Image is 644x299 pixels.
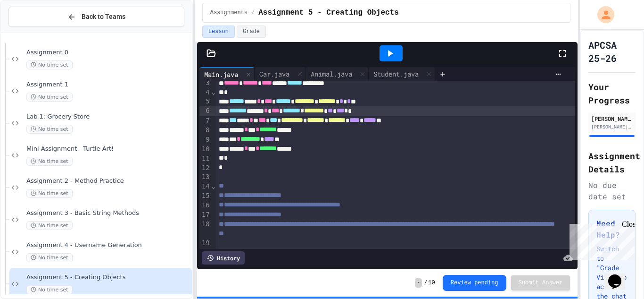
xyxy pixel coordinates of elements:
[199,163,211,173] div: 12
[199,135,211,145] div: 9
[588,179,636,202] div: No due date set
[26,285,73,294] span: No time set
[26,113,190,121] span: Lab 1: Grocery Store
[26,189,73,198] span: No time set
[443,275,506,291] button: Review pending
[604,261,635,290] iframe: chat widget
[415,278,422,288] span: -
[199,220,211,239] div: 18
[211,182,216,190] span: Fold line
[26,145,190,153] span: Mini Assignment - Turtle Art!
[588,38,636,65] h1: APCSA 25-26
[210,9,248,17] span: Assignments
[26,49,190,57] span: Assignment 0
[199,145,211,154] div: 10
[588,80,636,107] h2: Your Progress
[199,116,211,126] div: 7
[26,125,73,134] span: No time set
[369,69,423,79] div: Student.java
[306,69,357,79] div: Animal.java
[26,209,190,217] span: Assignment 3 - Basic String Methods
[596,218,627,240] h3: Need Help?
[199,97,211,106] div: 5
[26,241,190,249] span: Assignment 4 - Username Generation
[199,239,211,248] div: 19
[199,154,211,163] div: 11
[566,220,635,260] iframe: chat widget
[428,279,435,287] span: 10
[4,4,65,60] div: Chat with us now!Close
[199,126,211,135] div: 8
[199,69,243,79] div: Main.java
[202,26,235,38] button: Lesson
[591,114,633,123] div: [PERSON_NAME]
[199,106,211,116] div: 6
[251,9,255,17] span: /
[211,88,216,96] span: Fold line
[258,7,399,18] span: Assignment 5 - Creating Objects
[255,69,294,79] div: Car.java
[82,12,125,22] span: Back to Teams
[26,60,73,69] span: No time set
[202,251,245,265] div: History
[199,201,211,210] div: 16
[26,177,190,185] span: Assignment 2 - Method Practice
[26,157,73,166] span: No time set
[26,81,190,89] span: Assignment 1
[237,26,266,38] button: Grade
[199,172,211,182] div: 13
[199,182,211,191] div: 14
[588,149,636,176] h2: Assignment Details
[26,273,190,282] span: Assignment 5 - Creating Objects
[199,88,211,97] div: 4
[26,93,73,102] span: No time set
[424,279,427,287] span: /
[26,221,73,230] span: No time set
[26,253,73,262] span: No time set
[199,191,211,201] div: 15
[519,279,563,287] span: Submit Answer
[591,123,633,130] div: [PERSON_NAME][EMAIL_ADDRESS][DOMAIN_NAME]
[199,210,211,220] div: 17
[199,78,211,88] div: 3
[587,4,617,26] div: My Account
